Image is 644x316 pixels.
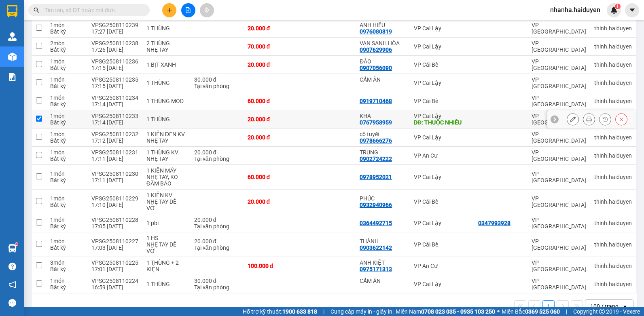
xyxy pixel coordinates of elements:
[567,113,579,125] div: Sửa đơn hàng
[414,25,470,32] div: VP Cai Lậy
[8,73,17,81] img: solution-icon
[594,134,632,141] div: thinh.haiduyen
[50,238,83,244] div: 1 món
[414,61,470,68] div: VP Cái Bè
[194,83,239,89] div: Tại văn phòng
[91,119,138,126] div: 17:14 [DATE]
[91,223,138,230] div: 17:05 [DATE]
[146,198,186,211] div: NHẸ TAY DỄ VỠ
[532,278,586,291] div: VP [GEOGRAPHIC_DATA]
[610,6,618,14] img: icon-new-feature
[330,307,394,316] span: Cung cấp máy in - giấy in:
[396,307,495,316] span: Miền Nam
[50,195,83,202] div: 1 món
[91,278,138,284] div: VPSG2508110224
[50,83,83,89] div: Bất kỳ
[146,116,186,122] div: 1 THÙNG
[44,6,140,15] input: Tìm tên, số ĐT hoặc mã đơn
[50,244,83,251] div: Bất kỳ
[50,113,83,119] div: 1 món
[34,7,39,13] span: search
[194,76,239,83] div: 30.000 đ
[50,156,83,162] div: Bất kỳ
[146,220,186,226] div: 1 pbi
[181,3,195,17] button: file-add
[360,244,392,251] div: 0903622142
[360,266,392,272] div: 0975171313
[91,40,138,46] div: VPSG2508110238
[50,149,83,156] div: 1 món
[414,241,470,248] div: VP Cái Bè
[50,95,83,101] div: 1 món
[532,238,586,251] div: VP [GEOGRAPHIC_DATA]
[525,308,560,315] strong: 0369 525 060
[248,43,296,50] div: 70.000 đ
[594,241,632,248] div: thinh.haiduyen
[478,220,511,226] div: 0347993928
[360,28,392,35] div: 0976080819
[91,266,138,272] div: 17:01 [DATE]
[532,259,586,272] div: VP [GEOGRAPHIC_DATA]
[146,281,186,287] div: 1 THÙNG
[625,3,639,17] button: caret-down
[50,46,83,53] div: Bất kỳ
[91,171,138,177] div: VPSG2508110230
[594,25,632,32] div: thinh.haiduyen
[50,266,83,272] div: Bất kỳ
[248,25,296,32] div: 20.000 đ
[91,195,138,202] div: VPSG2508110229
[146,192,186,198] div: 1 KIỆN KV
[590,302,619,310] div: 100 / trang
[594,152,632,159] div: thinh.haiduyen
[414,134,470,141] div: VP Cai Lậy
[248,134,296,141] div: 20.000 đ
[566,307,567,316] span: |
[629,6,636,14] span: caret-down
[146,131,186,137] div: 1 KIỆN ĐEN KV
[50,284,83,291] div: Bất kỳ
[146,98,186,104] div: 1 THÙNG MOD
[544,5,607,15] span: nhanha.haiduyen
[360,149,406,156] div: TRUNG
[360,76,406,83] div: CẨM ÂN
[91,101,138,107] div: 17:14 [DATE]
[50,22,83,28] div: 1 món
[414,198,470,205] div: VP Cái Bè
[91,28,138,35] div: 17:27 [DATE]
[50,131,83,137] div: 1 món
[414,98,470,104] div: VP Cái Bè
[50,171,83,177] div: 1 món
[360,131,406,137] div: cô tuyết
[414,281,470,287] div: VP Cai Lậy
[594,198,632,205] div: thinh.haiduyen
[414,43,470,50] div: VP Cai Lậy
[194,149,239,156] div: 20.000 đ
[360,137,392,144] div: 0978666276
[360,174,392,180] div: 0978952021
[91,202,138,208] div: 17:10 [DATE]
[8,32,17,41] img: warehouse-icon
[360,195,406,202] div: PHÚC
[360,259,406,266] div: ANH KIỆT
[360,278,406,284] div: CẨM ÂN
[185,7,191,13] span: file-add
[194,244,239,251] div: Tại văn phòng
[7,5,17,17] img: logo-vxr
[421,308,495,315] strong: 0708 023 035 - 0935 103 250
[162,3,176,17] button: plus
[532,40,586,53] div: VP [GEOGRAPHIC_DATA]
[50,28,83,35] div: Bất kỳ
[323,307,324,316] span: |
[50,278,83,284] div: 1 món
[8,299,16,307] span: message
[532,58,586,71] div: VP [GEOGRAPHIC_DATA]
[282,308,317,315] strong: 1900 633 818
[542,300,555,312] button: 1
[146,241,186,254] div: NHẸ TAY DỄ VỠ
[248,61,296,68] div: 20.000 đ
[146,61,186,68] div: 1 BỊT XANH
[243,307,317,316] span: Hỗ trợ kỹ thuật:
[91,95,138,101] div: VPSG2508110234
[50,217,83,223] div: 1 món
[91,22,138,28] div: VPSG2508110239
